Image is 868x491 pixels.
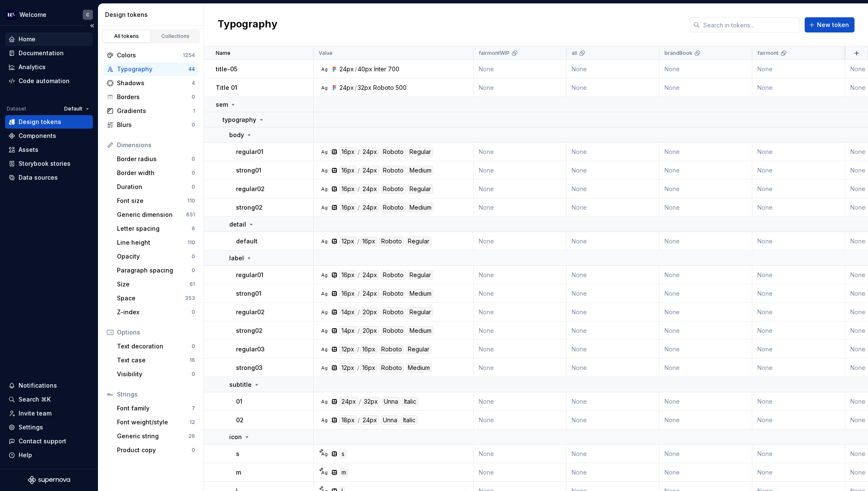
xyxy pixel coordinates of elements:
p: all [572,50,577,57]
div: Help [19,451,32,459]
td: None [474,60,567,78]
div: 0 [192,170,195,176]
div: 24px [361,203,379,212]
p: strong02 [236,203,263,212]
div: Options [117,328,195,337]
td: None [659,60,752,78]
button: Search ⌘K [5,393,93,406]
td: None [659,321,752,340]
a: Product copy0 [114,443,198,457]
div: 20px [361,308,379,317]
p: fairmont [757,50,778,57]
button: Collapse sidebar [86,20,98,32]
div: Inter [374,65,386,73]
p: subtitle [229,380,252,389]
a: Typography44 [103,62,198,76]
div: 16px [360,363,377,372]
a: Data sources [5,171,93,184]
div: Gradients [117,107,193,115]
div: Notifications [19,381,57,390]
div: 651 [186,211,195,218]
div: Code automation [19,77,70,85]
a: Documentation [5,46,93,60]
div: Ag [321,66,328,73]
div: Ag [321,290,328,297]
div: 16px [339,289,357,298]
div: Colors [117,51,183,59]
p: Name [216,50,231,57]
div: Assets [19,146,38,154]
td: None [659,198,752,217]
div: All tokens [106,33,148,40]
td: None [474,198,567,217]
div: 16 [190,357,195,364]
a: Duration0 [114,180,198,194]
td: None [567,232,659,251]
div: 0 [192,371,195,378]
a: Shadows4 [103,76,198,90]
td: None [567,340,659,359]
div: Italic [402,397,418,406]
div: / [355,65,357,73]
button: Default [60,103,93,115]
td: None [659,284,752,303]
td: None [567,266,659,284]
a: Font size110 [114,194,198,208]
div: Line height [117,238,187,247]
div: Text case [117,356,190,364]
td: None [474,232,567,251]
div: Strings [117,390,195,399]
div: / [358,147,360,156]
div: 12 [190,419,195,426]
div: 24px [339,84,354,92]
input: Search in tokens... [700,17,800,32]
div: Documentation [19,49,64,57]
a: Storybook stories [5,157,93,170]
div: 12px [339,237,356,246]
td: None [659,143,752,161]
div: 0 [192,121,195,128]
td: None [567,321,659,340]
a: Home [5,32,93,46]
a: Supernova Logo [28,476,70,484]
img: 605a6a57-6d48-4b1b-b82b-b0bc8b12f237.png [6,10,16,20]
td: None [474,284,567,303]
a: Invite team [5,407,93,420]
div: 40px [358,65,372,73]
td: None [567,392,659,411]
a: Z-index0 [114,305,198,319]
td: None [567,78,659,97]
div: / [358,308,360,317]
div: Letter spacing [117,224,192,233]
div: / [358,289,360,298]
div: Roboto [381,270,406,280]
div: 1254 [183,52,195,59]
td: None [752,303,845,321]
td: None [474,180,567,198]
a: Generic dimension651 [114,208,198,221]
button: Contact support [5,434,93,448]
div: / [357,237,359,246]
td: None [567,359,659,377]
a: Blurs0 [103,118,198,132]
td: None [752,411,845,429]
td: None [659,232,752,251]
div: Roboto [373,84,394,92]
div: 0 [192,309,195,316]
div: Ag [321,309,328,316]
td: None [474,303,567,321]
div: Roboto [381,147,406,156]
a: Text decoration0 [114,340,198,353]
td: None [752,60,845,78]
div: 24px [361,184,379,194]
p: regular02 [236,308,265,316]
div: 24px [361,147,379,156]
td: None [752,198,845,217]
div: Roboto [381,203,406,212]
div: 24px [339,65,354,73]
div: Roboto [381,184,406,194]
td: None [474,359,567,377]
div: Medium [407,166,434,175]
div: 16px [360,345,377,354]
div: Data sources [19,173,58,182]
